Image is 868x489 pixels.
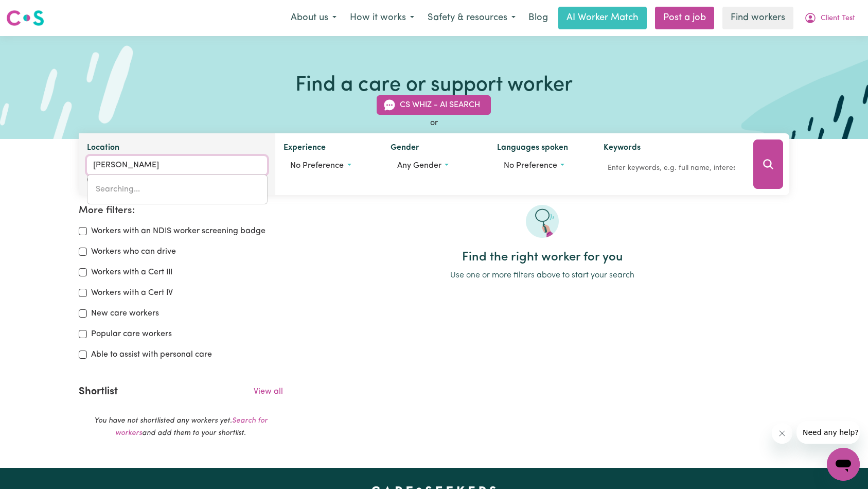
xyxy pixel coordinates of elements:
[91,246,176,258] label: Workers who can drive
[295,250,789,265] h2: Find the right worker for you
[87,142,119,156] label: Location
[91,328,172,340] label: Popular care workers
[254,388,283,396] a: View all
[798,7,862,29] button: My Account
[79,117,790,129] div: or
[6,6,44,30] a: Careseekers logo
[655,7,714,29] a: Post a job
[91,307,159,320] label: New care workers
[94,417,268,437] em: You have not shortlisted any workers yet. and add them to your shortlist.
[115,417,268,437] a: Search for workers
[753,139,783,189] button: Search
[522,7,554,29] a: Blog
[497,142,568,156] label: Languages spoken
[604,142,641,156] label: Keywords
[772,423,792,444] iframe: Close message
[79,386,118,398] h2: Shortlist
[377,95,491,115] button: CS Whiz - AI Search
[391,142,419,156] label: Gender
[497,156,587,176] button: Worker language preferences
[604,160,739,176] input: Enter keywords, e.g. full name, interests
[391,156,481,176] button: Worker gender preference
[421,7,522,29] button: Safety & resources
[87,156,268,174] input: Enter a suburb
[79,205,284,217] h2: More filters:
[87,174,268,204] div: menu-options
[827,448,860,481] iframe: Button to launch messaging window
[284,7,343,29] button: About us
[722,7,793,29] a: Find workers
[290,162,344,170] span: No preference
[558,7,647,29] a: AI Worker Match
[504,162,557,170] span: No preference
[295,269,789,282] p: Use one or more filters above to start your search
[284,156,374,176] button: Worker experience options
[91,266,172,278] label: Workers with a Cert III
[295,73,573,98] h1: Find a care or support worker
[91,287,173,299] label: Workers with a Cert IV
[6,9,44,27] img: Careseekers logo
[284,142,326,156] label: Experience
[91,348,212,361] label: Able to assist with personal care
[796,421,860,444] iframe: Message from company
[343,7,421,29] button: How it works
[821,13,855,24] span: Client Test
[91,225,265,237] label: Workers with an NDIS worker screening badge
[397,162,441,170] span: Any gender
